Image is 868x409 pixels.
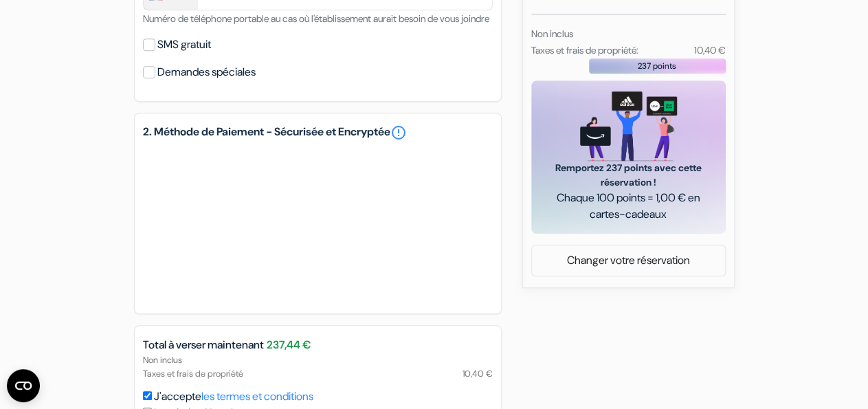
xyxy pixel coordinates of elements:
[140,144,496,305] iframe: Cadre de saisie sécurisé pour le paiement
[532,247,725,274] a: Changer votre réservation
[463,367,493,380] span: 10,40 €
[580,91,677,161] img: gift_card_hero_new.png
[548,190,709,223] span: Chaque 100 points = 1,00 € en cartes-cadeaux
[7,369,40,402] button: Ouvrir le widget CMP
[267,337,311,353] span: 237,44 €
[143,12,489,25] small: Numéro de téléphone portable au cas où l'établissement aurait besoin de vous joindre
[157,63,256,82] label: Demandes spéciales
[390,124,407,141] a: error_outline
[157,35,211,54] label: SMS gratuit
[154,388,313,405] label: J'accepte
[531,27,573,40] small: Non inclus
[638,60,676,72] span: 237 points
[548,161,709,190] span: Remportez 237 points avec cette réservation !
[531,44,638,56] small: Taxes et frais de propriété:
[201,389,313,404] a: les termes et conditions
[143,337,264,353] span: Total à verser maintenant
[693,44,725,56] small: 10,40 €
[143,124,493,141] h5: 2. Méthode de Paiement - Sécurisée et Encryptée
[135,353,501,379] div: Non inclus Taxes et frais de propriété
